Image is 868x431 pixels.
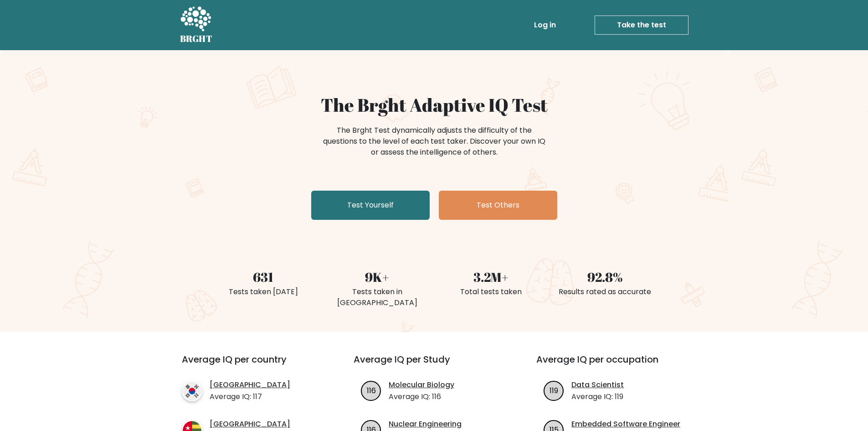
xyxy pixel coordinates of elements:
[210,391,290,402] p: Average IQ: 117
[554,286,657,297] div: Results rated as accurate
[595,16,688,35] a: Take the test
[440,286,543,297] div: Total tests taken
[550,385,558,395] text: 119
[571,379,624,390] a: Data Scientist
[182,354,321,376] h3: Average IQ per country
[530,16,560,34] a: Log in
[210,379,290,390] a: [GEOGRAPHIC_DATA]
[536,354,697,376] h3: Average IQ per occupation
[212,267,315,286] div: 631
[212,94,657,116] h1: The Brght Adaptive IQ Test
[180,4,213,47] a: BRGHT
[389,419,462,430] a: Nuclear Engineering
[440,267,543,286] div: 3.2M+
[571,419,680,430] a: Embedded Software Engineer
[182,381,202,401] img: country
[439,191,557,220] a: Test Others
[210,419,290,430] a: [GEOGRAPHIC_DATA]
[554,267,657,286] div: 92.8%
[389,379,454,390] a: Molecular Biology
[320,125,548,158] div: The Brght Test dynamically adjusts the difficulty of the questions to the level of each test take...
[326,267,429,286] div: 9K+
[311,191,430,220] a: Test Yourself
[367,385,376,395] text: 116
[571,391,624,402] p: Average IQ: 119
[212,286,315,297] div: Tests taken [DATE]
[389,391,454,402] p: Average IQ: 116
[326,286,429,308] div: Tests taken in [GEOGRAPHIC_DATA]
[180,33,213,44] h5: BRGHT
[354,354,514,376] h3: Average IQ per Study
